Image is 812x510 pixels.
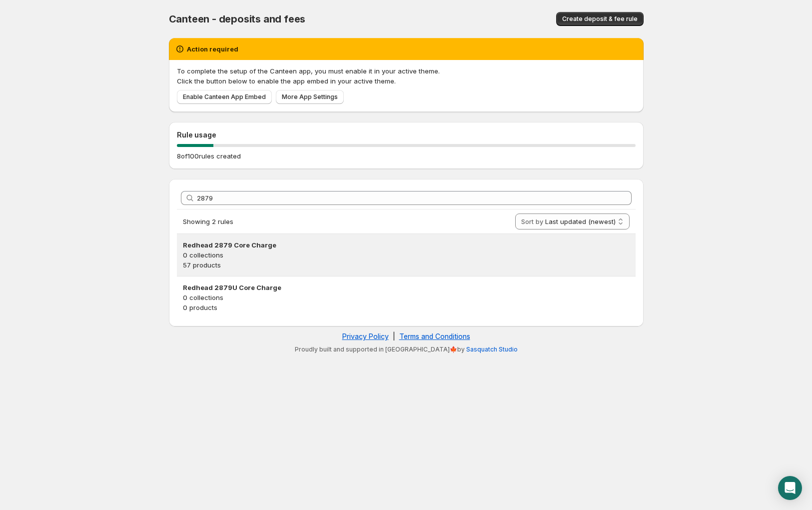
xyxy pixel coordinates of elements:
[183,260,630,270] p: 57 products
[399,332,470,340] a: Terms and Conditions
[393,332,395,340] span: |
[183,250,630,260] p: 0 collections
[282,93,338,101] span: More App Settings
[778,476,802,500] div: Open Intercom Messenger
[177,90,272,104] a: Enable Canteen App Embed
[177,66,636,76] p: To complete the setup of the Canteen app, you must enable it in your active theme.
[177,130,636,140] h2: Rule usage
[183,292,630,302] p: 0 collections
[562,15,638,23] span: Create deposit & fee rule
[183,240,630,250] h3: Redhead 2879 Core Charge
[187,44,238,54] h2: Action required
[276,90,344,104] a: More App Settings
[177,76,636,86] p: Click the button below to enable the app embed in your active theme.
[342,332,389,340] a: Privacy Policy
[177,151,241,161] p: 8 of 100 rules created
[183,282,630,292] h3: Redhead 2879U Core Charge
[174,345,639,353] p: Proudly built and supported in [GEOGRAPHIC_DATA]🍁by
[197,191,632,205] input: Filter rules
[183,93,266,101] span: Enable Canteen App Embed
[466,345,518,353] a: Sasquatch Studio
[183,302,630,312] p: 0 products
[556,12,644,26] button: Create deposit & fee rule
[183,217,233,225] span: Showing 2 rules
[169,13,306,25] span: Canteen - deposits and fees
